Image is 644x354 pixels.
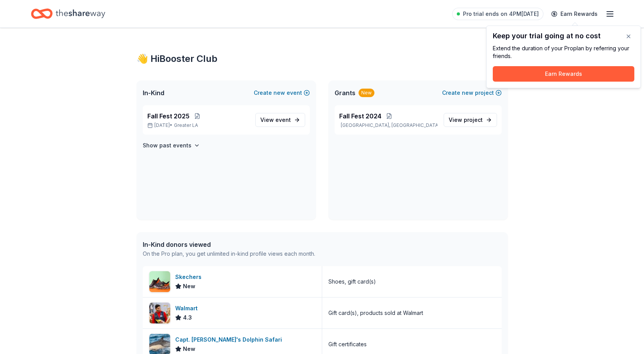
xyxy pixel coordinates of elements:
[175,304,201,313] div: Walmart
[328,308,423,318] div: Gift card(s), products sold at Walmart
[143,88,164,97] span: In-Kind
[143,141,191,150] h4: Show past events
[254,88,310,97] button: Createnewevent
[449,115,483,125] span: View
[175,335,285,344] div: Capt. [PERSON_NAME]'s Dolphin Safari
[174,122,198,128] span: Greater LA
[147,111,190,121] span: Fall Fest 2025
[143,141,200,150] button: Show past events
[175,272,205,282] div: Skechers
[328,277,376,286] div: Shoes, gift card(s)
[493,32,634,40] div: Keep your trial going at no cost
[335,88,355,97] span: Grants
[462,88,473,97] span: new
[147,122,249,128] p: [DATE] •
[339,111,381,121] span: Fall Fest 2024
[328,340,367,349] div: Gift certificates
[359,89,374,97] div: New
[339,122,437,128] p: [GEOGRAPHIC_DATA], [GEOGRAPHIC_DATA]
[31,5,105,23] a: Home
[463,9,539,19] span: Pro trial ends on 4PM[DATE]
[183,313,192,322] span: 4.3
[464,116,483,123] span: project
[149,303,170,323] img: Image for Walmart
[442,88,502,97] button: Createnewproject
[547,7,602,21] a: Earn Rewards
[137,53,508,65] div: 👋 Hi Booster Club
[183,282,195,291] span: New
[255,113,305,127] a: View event
[273,88,285,97] span: new
[183,344,195,354] span: New
[452,8,543,20] a: Pro trial ends on 4PM[DATE]
[275,116,291,123] span: event
[444,113,497,127] a: View project
[149,271,170,292] img: Image for Skechers
[493,66,634,82] button: Earn Rewards
[260,115,291,125] span: View
[143,249,315,258] div: On the Pro plan, you get unlimited in-kind profile views each month.
[143,240,315,249] div: In-Kind donors viewed
[493,44,634,60] div: Extend the duration of your Pro plan by referring your friends.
